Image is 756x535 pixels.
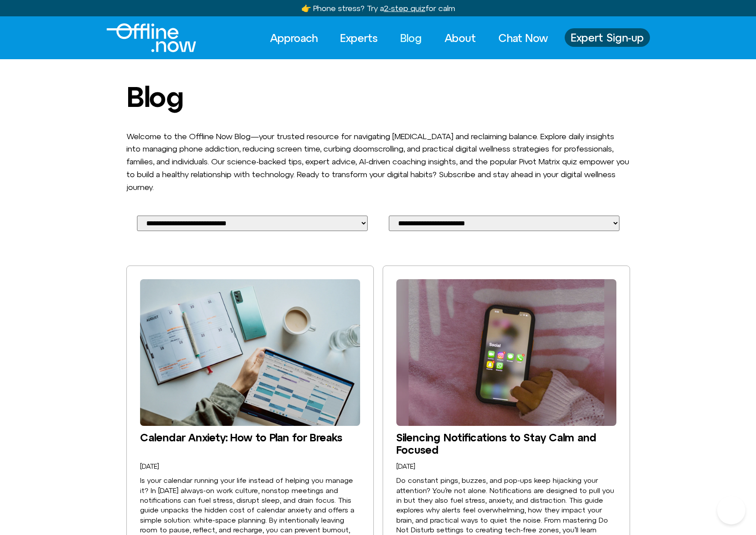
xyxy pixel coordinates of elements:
[384,4,425,13] u: 2-step quiz
[262,28,326,48] a: Approach
[140,279,360,426] img: Desk with a persons hand looking at calendar on computer and written calendar.
[717,496,745,524] iframe: Botpress
[140,431,342,444] a: Calendar Anxiety: How to Plan for Breaks
[565,28,650,47] a: Expert Sign-up
[571,32,644,43] span: Expert Sign-up
[137,216,368,231] select: Select Your Blog Post Category
[106,23,181,52] div: Logo
[396,463,415,470] a: [DATE]
[106,23,196,52] img: offline.now
[126,81,630,112] h1: Blog
[437,28,484,48] a: About
[332,28,386,48] a: Experts
[262,28,556,48] nav: Menu
[396,431,596,456] a: Silencing Notifications to Stay Calm and Focused
[140,463,159,470] a: [DATE]
[490,28,556,48] a: Chat Now
[396,279,616,426] img: Phone with social media apps presented and notifications
[389,216,619,231] select: Select Your Blog Post Tag
[392,28,430,48] a: Blog
[301,4,455,13] a: 👉 Phone stress? Try a2-step quizfor calm
[126,132,629,192] span: Welcome to the Offline Now Blog—your trusted resource for navigating [MEDICAL_DATA] and reclaimin...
